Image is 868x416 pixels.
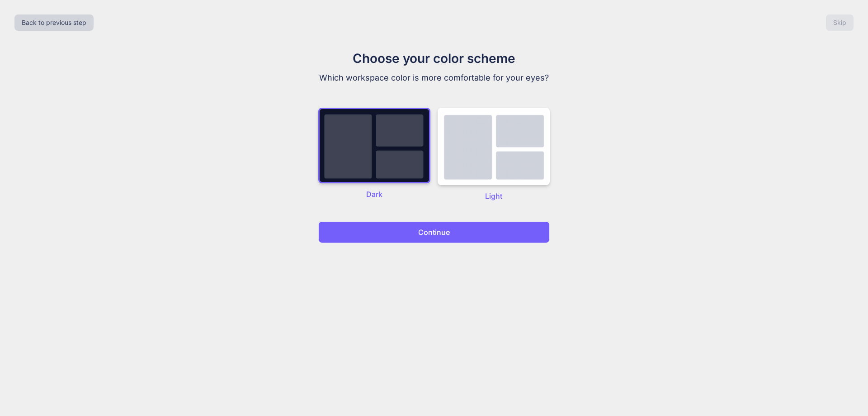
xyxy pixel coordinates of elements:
button: Back to previous step [14,14,94,31]
button: Skip [826,14,854,31]
p: Light [438,191,550,201]
p: Dark [318,189,430,200]
p: Which workspace color is more comfortable for your eyes? [282,72,586,84]
h1: Choose your color scheme [282,49,586,68]
button: Continue [318,221,550,243]
img: dark [438,108,550,185]
p: Continue [418,227,450,238]
img: dark [318,108,430,183]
